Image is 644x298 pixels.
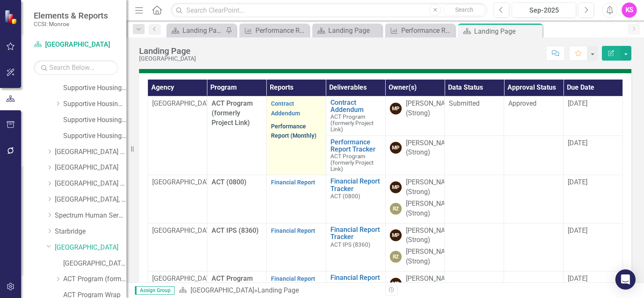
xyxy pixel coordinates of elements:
td: Double-Click to Edit [266,175,326,223]
td: Double-Click to Edit Right Click for Context Menu [326,223,385,271]
div: RZ [390,251,402,263]
td: Double-Click to Edit [385,175,445,223]
td: Double-Click to Edit [266,96,326,175]
div: » [179,286,379,295]
td: Double-Click to Edit Right Click for Context Menu [326,96,385,136]
div: [PERSON_NAME] (Strong) [406,247,456,266]
a: Landing Page [314,25,380,36]
td: Double-Click to Edit [148,96,207,175]
span: ACT Program Wrap [212,274,253,292]
span: ACT IPS (8360) [330,241,370,248]
p: [GEOGRAPHIC_DATA] [152,178,203,187]
p: [GEOGRAPHIC_DATA] [152,226,203,236]
td: Double-Click to Edit [504,96,563,136]
td: Double-Click to Edit [445,175,504,223]
img: ClearPoint Strategy [4,9,19,24]
a: Supportive Housing - RCE Beds [63,83,126,93]
button: Search [443,4,485,16]
button: KS [622,3,637,18]
div: [GEOGRAPHIC_DATA] [139,56,196,62]
td: Double-Click to Edit [445,223,504,271]
p: [GEOGRAPHIC_DATA] [152,274,203,284]
a: Supportive Housing Reinvestment [63,131,126,141]
td: Double-Click to Edit [563,136,623,175]
div: Open Intercom Messenger [615,269,636,290]
small: CCSI: Monroe [34,21,108,27]
div: [PERSON_NAME] (Strong) [406,138,456,158]
span: Submitted [449,99,480,107]
p: [GEOGRAPHIC_DATA] [152,99,203,109]
a: Financial Report [271,275,315,282]
div: MP [390,142,402,154]
a: Performance Report [241,25,307,36]
span: Approved [508,99,537,107]
div: Performance Report [255,25,307,36]
div: MP [390,181,402,193]
div: [PERSON_NAME] (Strong) [406,99,456,118]
a: Contract Addendum [271,100,300,117]
td: Double-Click to Edit [563,223,623,271]
div: Landing Page [139,46,196,56]
a: [GEOGRAPHIC_DATA], Inc. [55,195,126,205]
a: ACT Program (formerly Project Link) [63,274,126,284]
td: Double-Click to Edit Right Click for Context Menu [326,175,385,223]
td: Double-Click to Edit [504,223,563,271]
button: Sep-2025 [512,3,576,18]
a: [GEOGRAPHIC_DATA] (RRH) [55,179,126,189]
a: Financial Report [271,179,315,186]
span: Elements & Reports [34,11,108,21]
td: Double-Click to Edit [266,223,326,271]
span: ACT Program (formerly Project Link) [330,153,373,172]
a: [GEOGRAPHIC_DATA] [55,163,126,173]
span: ACT Program (formerly Project Link) [212,99,253,127]
div: Performance Report (Monthly) [401,25,453,36]
a: Supportive Housing – Regular Beds [63,99,126,109]
span: ACT (0800) [330,193,360,200]
div: Sep-2025 [515,5,573,16]
div: Landing Page [258,286,299,294]
a: Financial Report Tracker [330,178,381,192]
span: [DATE] [568,99,588,107]
td: Double-Click to Edit [385,223,445,271]
a: Landing Page [169,25,223,36]
span: ACT (0800) [212,178,247,186]
span: [DATE] [568,139,588,147]
a: Performance Report (Monthly) [387,25,453,36]
td: Double-Click to Edit [148,175,207,223]
td: Double-Click to Edit [385,136,445,175]
a: [GEOGRAPHIC_DATA] [55,243,126,253]
div: [PERSON_NAME] (Strong) [406,199,456,218]
td: Double-Click to Edit Right Click for Context Menu [326,136,385,175]
a: Performance Report Tracker [330,138,381,153]
input: Search ClearPoint... [171,3,487,18]
a: Performance Report (Monthly) [271,123,317,139]
a: [GEOGRAPHIC_DATA] (MCOMH Internal) [63,259,126,269]
td: Double-Click to Edit [504,136,563,175]
div: MP [390,103,402,114]
td: Double-Click to Edit [504,175,563,223]
td: Double-Click to Edit [445,96,504,136]
span: [DATE] [568,178,588,186]
a: Contract Addendum [330,99,381,114]
input: Search Below... [34,60,118,75]
a: Spectrum Human Services, Inc. [55,211,126,221]
div: Landing Page [328,25,380,36]
td: Double-Click to Edit [148,223,207,271]
span: ACT Program (formerly Project Link) [330,113,373,133]
a: Starbridge [55,227,126,237]
div: [PERSON_NAME] (Strong) [406,274,456,293]
span: Search [455,6,473,13]
span: [DATE] [568,274,588,282]
div: RZ [390,203,402,215]
a: [GEOGRAPHIC_DATA] (RRH) [55,147,126,157]
div: [PERSON_NAME] (Strong) [406,226,456,245]
td: Double-Click to Edit [445,136,504,175]
td: Double-Click to Edit [563,175,623,223]
div: MP [390,229,402,241]
a: Supportive Housing Combined Non-Reinvestment [63,115,126,125]
div: Landing Page [182,25,223,36]
a: [GEOGRAPHIC_DATA] [34,40,118,50]
td: Double-Click to Edit [385,96,445,136]
span: ACT IPS (8360) [212,226,259,234]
